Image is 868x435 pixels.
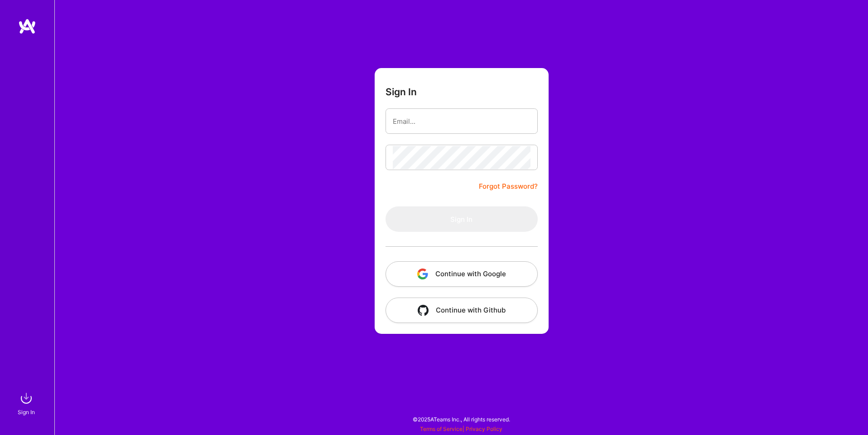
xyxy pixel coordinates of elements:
[393,110,530,133] input: Email...
[54,408,868,430] div: © 2025 ATeams Inc., All rights reserved.
[420,425,463,432] a: Terms of Service
[386,261,538,287] button: Continue with Google
[479,181,538,192] a: Forgot Password?
[19,389,35,417] a: sign inSign In
[417,269,428,279] img: icon
[466,425,502,432] a: Privacy Policy
[18,18,36,34] img: logo
[17,389,35,407] img: sign in
[420,425,502,432] span: |
[386,86,417,98] h3: Sign In
[386,298,538,323] button: Continue with Github
[418,305,429,316] img: icon
[386,206,538,232] button: Sign In
[18,407,35,417] div: Sign In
